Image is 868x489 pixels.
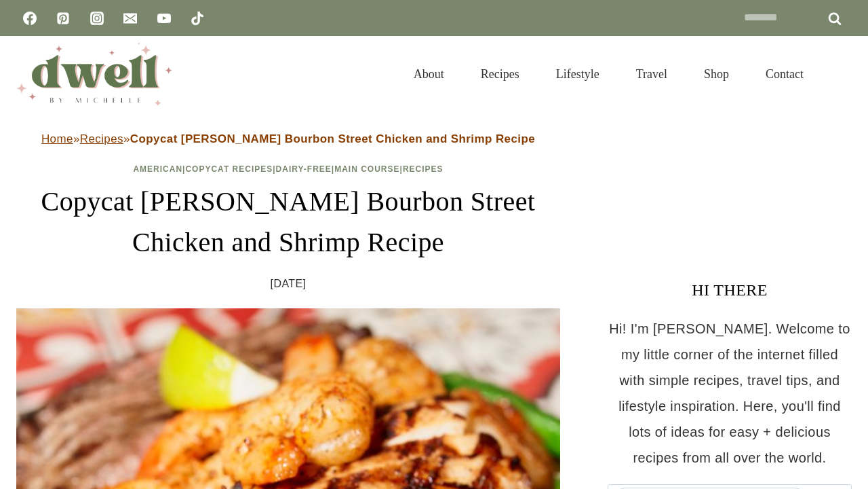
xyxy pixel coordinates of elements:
strong: Copycat [PERSON_NAME] Bourbon Street Chicken and Shrimp Recipe [130,132,535,145]
a: Pinterest [50,5,77,32]
a: Lifestyle [538,50,618,98]
a: Contact [747,50,822,98]
nav: Primary Navigation [395,50,822,98]
a: Main Course [334,164,399,174]
span: | | | | [133,164,443,174]
a: Shop [686,50,747,98]
a: About [395,50,462,98]
a: Copycat Recipes [185,164,273,174]
a: Dairy-Free [276,164,332,174]
h1: Copycat [PERSON_NAME] Bourbon Street Chicken and Shrimp Recipe [16,181,560,263]
img: DWELL by michelle [16,43,172,105]
time: [DATE] [271,274,307,294]
h3: HI THERE [608,278,852,302]
a: YouTube [151,5,178,32]
a: Instagram [83,5,111,32]
a: Recipes [80,132,123,145]
a: Travel [618,50,686,98]
button: View Search Form [829,62,852,86]
a: American [133,164,182,174]
a: Home [41,132,73,145]
a: Email [117,5,144,32]
p: Hi! I'm [PERSON_NAME]. Welcome to my little corner of the internet filled with simple recipes, tr... [608,316,852,471]
a: Facebook [16,5,43,32]
a: TikTok [184,5,211,32]
a: Recipes [403,164,443,174]
span: » » [41,132,535,145]
a: Recipes [462,50,538,98]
